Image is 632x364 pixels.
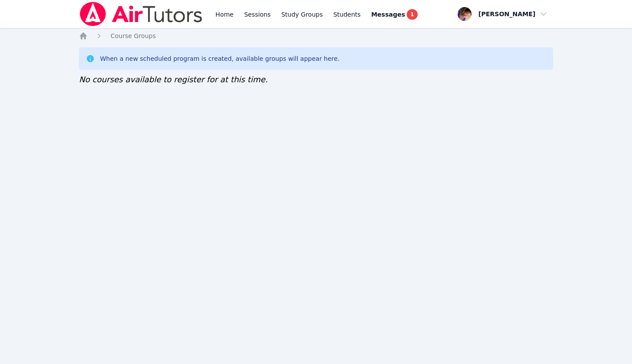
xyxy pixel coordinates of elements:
img: Air Tutors [79,2,203,26]
a: Course Groups [110,31,156,40]
span: 1 [407,9,417,20]
div: When a new scheduled program is created, available groups will appear here. [100,54,340,63]
nav: Breadcrumb [79,31,553,40]
span: Messages [371,10,405,19]
span: No courses available to register for at this time. [79,75,268,84]
span: Course Groups [110,32,156,39]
